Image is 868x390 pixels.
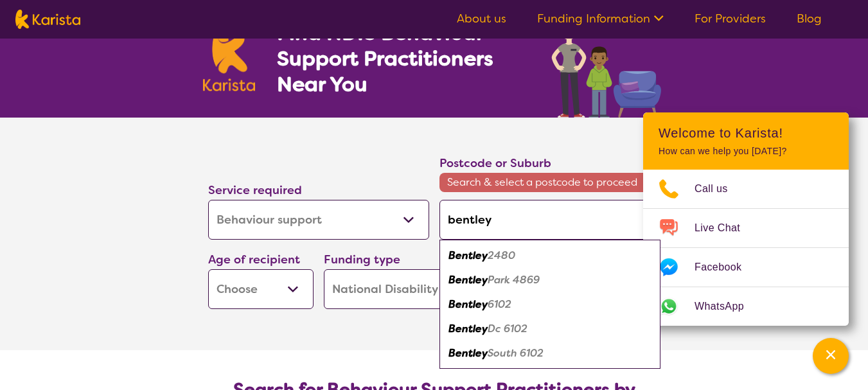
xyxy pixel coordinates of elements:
h1: Find NDIS Behaviour Support Practitioners Near You [277,20,526,97]
em: Bentley [448,346,488,360]
span: Call us [695,179,743,199]
label: Funding type [324,252,400,267]
a: About us [457,11,506,26]
ul: Choose channel [643,170,849,326]
span: Live Chat [695,218,756,238]
label: Service required [208,182,302,198]
img: Karista logo [203,22,256,91]
div: Bentley Dc 6102 [446,317,654,341]
a: Web link opens in a new tab. [643,287,849,326]
div: Bentley 6102 [446,292,654,317]
a: Funding Information [537,11,664,26]
button: Channel Menu [813,338,849,374]
em: 2480 [488,249,515,262]
em: Bentley [448,297,488,311]
em: Bentley [448,249,488,262]
p: How can we help you [DATE]? [659,146,833,157]
h2: Welcome to Karista! [659,125,833,141]
input: Type [439,200,660,240]
span: Search & select a postcode to proceed [439,173,660,192]
em: Bentley [448,273,488,287]
label: Age of recipient [208,252,300,267]
em: Bentley [448,322,488,335]
img: behaviour-support [548,5,666,118]
div: Bentley South 6102 [446,341,654,366]
span: WhatsApp [695,297,759,316]
div: Bentley Park 4869 [446,268,654,292]
a: For Providers [695,11,766,26]
div: Channel Menu [643,112,849,326]
label: Postcode or Suburb [439,155,551,171]
em: Park 4869 [488,273,540,287]
div: Bentley 2480 [446,244,654,268]
em: 6102 [488,297,511,311]
span: Facebook [695,258,757,277]
a: Blog [797,11,822,26]
img: Karista logo [15,10,80,29]
em: Dc 6102 [488,322,527,335]
em: South 6102 [488,346,544,360]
